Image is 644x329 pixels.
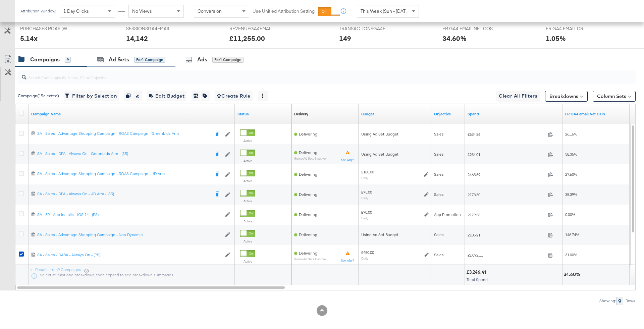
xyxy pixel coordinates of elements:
span: Delivering [299,131,317,136]
span: Filter by Selection [66,92,117,100]
span: 38.35% [565,152,577,157]
div: SA - Sales - DPA - Always On - JD Arm - (SR) [37,191,210,197]
span: FR GA4 EMAIL CR [546,25,596,32]
span: £634.86 [468,132,545,137]
label: Active [240,239,255,243]
span: Sales [434,252,444,257]
a: SA - Sales - Advantage Shopping Campaign - Non Dynamic [37,232,222,238]
div: Attribution Window: [20,9,56,13]
sub: Some Ad Sets Inactive [294,257,326,261]
span: Delivering [299,150,317,155]
button: Column Sets [593,91,636,102]
a: FR GA4 Net COS [565,111,627,117]
span: Create Rule [217,92,251,100]
div: Using Ad Set Budget [361,232,429,237]
input: Search Campaigns by Name, ID or Objective [26,68,579,81]
a: Your campaign's objective. [434,111,462,117]
span: Sales [434,172,444,177]
a: Your campaign name. [31,111,232,117]
span: £1,092.11 [468,253,545,258]
span: 26.16% [565,131,577,136]
span: TRANSACTIONSGA4EMAIL [339,25,389,32]
div: £75.00 [361,189,372,195]
label: Active [240,199,255,203]
span: 146.74% [565,232,579,237]
a: SA - Sales - DPA - Always On - JD Arm - (SR) [37,191,210,198]
span: FR GA4 EMAIL NET COS [442,25,493,32]
div: for 1 Campaign [212,57,244,63]
span: Clear All Filters [499,92,537,100]
span: PURCHASES ROAS (WEBSITE EVENTS) [20,25,70,32]
span: 27.60% [565,172,577,177]
span: £463.69 [468,172,545,177]
span: Sales [434,152,444,157]
div: £180.00 [361,169,374,175]
span: Sales [434,131,444,136]
button: Clear All Filters [496,91,540,102]
button: Breakdowns [545,91,588,102]
button: Create Rule [215,91,253,101]
div: 34.60% [442,34,467,43]
div: for 1 Campaign [134,57,165,63]
div: 34.60% [564,271,582,278]
div: Delivery [294,111,308,117]
span: Delivering [299,192,317,197]
span: Sales [434,192,444,197]
div: 14,142 [126,34,148,43]
button: Filter by Selection [64,91,119,101]
div: £450.00 [361,250,374,255]
span: Edit Budget [149,92,184,100]
div: SA - Sales - Advantage Shopping Campaign - ROAS Campaign - JD Arm [37,171,210,176]
a: Shows the current state of your Ad Campaign. [237,111,289,117]
div: Using Ad Set Budget [361,131,429,137]
div: Showing: [599,298,616,303]
div: £70.00 [361,210,372,215]
sub: Daily [361,176,368,180]
span: Total Spend [467,277,488,282]
div: 1.05% [546,34,566,43]
div: 149 [339,34,351,43]
span: 35.39% [565,192,577,197]
sub: Some Ad Sets Inactive [294,157,326,160]
label: Use Unified Attribution Setting: [253,8,316,14]
div: Ad Sets [109,56,129,63]
span: Sales [434,232,444,237]
span: £105.21 [468,232,545,237]
span: 0.00% [565,212,575,217]
span: £179.58 [468,212,545,217]
label: Active [240,179,255,183]
span: This Week (Sun - [DATE]) [361,8,411,14]
div: SA - Sales - DABA - Always On - (PS) [37,252,222,258]
div: Campaign ( 1 Selected) [18,93,59,99]
div: SA - Sales - DPA - Always On - Greenbids Arm - (SR) [37,151,210,156]
div: Rows [625,298,636,303]
div: 9 [65,57,71,63]
sub: Daily [361,196,368,200]
div: Using Ad Set Budget [361,152,429,157]
span: £234.01 [468,152,545,157]
span: App Promotion [434,212,461,217]
sub: Daily [361,216,368,220]
span: 31.00% [565,252,577,257]
a: SA - Sales - Advantage Shopping Campaign - ROAS Campaign - JD Arm [37,171,210,178]
span: Delivering [299,172,317,177]
label: Active [240,219,255,223]
a: SA - Sales - DABA - Always On - (PS) [37,252,222,258]
a: Reflects the ability of your Ad Campaign to achieve delivery based on ad states, schedule and bud... [294,111,308,117]
label: Active [240,139,255,143]
sub: Daily [361,256,368,260]
span: No Views [132,8,152,14]
span: Delivering [299,212,317,217]
a: The maximum amount you're willing to spend on your ads, on average each day or over the lifetime ... [361,111,429,117]
a: SA - Sales - DPA - Always On - Greenbids Arm - (SR) [37,151,210,158]
span: REVENUEGA4EMAIL [229,25,280,32]
label: Active [240,259,255,264]
a: SA - FR - App installs - iOS 14 - (PS) [37,212,222,218]
div: Ads [197,56,207,63]
label: Active [240,159,255,163]
span: Delivering [299,232,317,237]
div: 5.14x [20,34,38,43]
a: SA - Sales - Advantage Shopping Campaign - ROAS Campaign - Greenbids Arm [37,131,210,138]
span: Delivering [299,251,317,256]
